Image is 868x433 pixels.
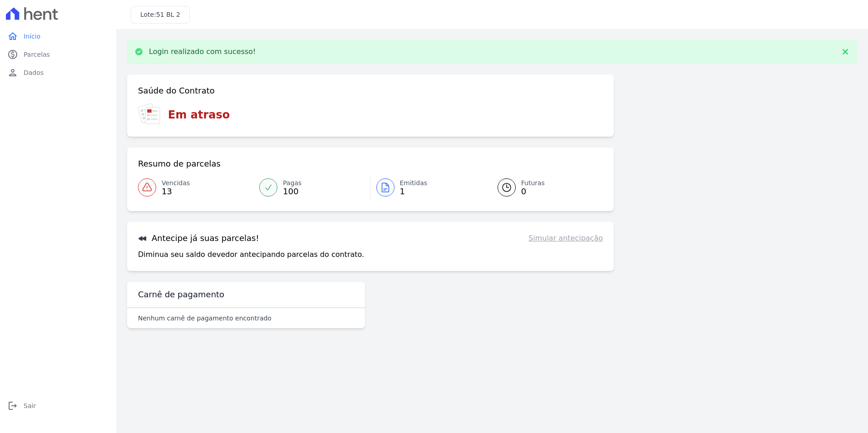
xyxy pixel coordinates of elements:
[24,68,44,77] span: Dados
[138,249,364,260] p: Diminua seu saldo devedor antecipando parcelas do contrato.
[138,85,215,96] h3: Saúde do Contrato
[162,178,190,188] span: Vencidas
[162,188,190,195] span: 13
[24,32,40,41] span: Início
[521,188,545,195] span: 0
[7,400,18,411] i: logout
[138,289,224,300] h3: Carnê de pagamento
[149,47,256,56] p: Login realizado com sucesso!
[140,10,180,20] h3: Lote:
[7,49,18,60] i: paid
[4,397,113,415] a: logoutSair
[138,158,221,169] h3: Resumo de parcelas
[24,401,36,410] span: Sair
[24,50,50,59] span: Parcelas
[4,45,113,64] a: paidParcelas
[138,175,254,200] a: Vencidas 13
[528,233,603,244] a: Simular antecipação
[4,27,113,45] a: homeInício
[283,188,301,195] span: 100
[138,314,271,323] p: Nenhum carnê de pagamento encontrado
[371,175,487,200] a: Emitidas 1
[283,178,301,188] span: Pagas
[168,107,230,123] h3: Em atraso
[7,67,18,78] i: person
[400,178,428,188] span: Emitidas
[7,31,18,42] i: home
[254,175,370,200] a: Pagas 100
[138,233,259,244] h3: Antecipe já suas parcelas!
[156,11,180,18] span: 51 BL 2
[400,188,428,195] span: 1
[4,64,113,82] a: personDados
[487,175,603,200] a: Futuras 0
[521,178,545,188] span: Futuras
